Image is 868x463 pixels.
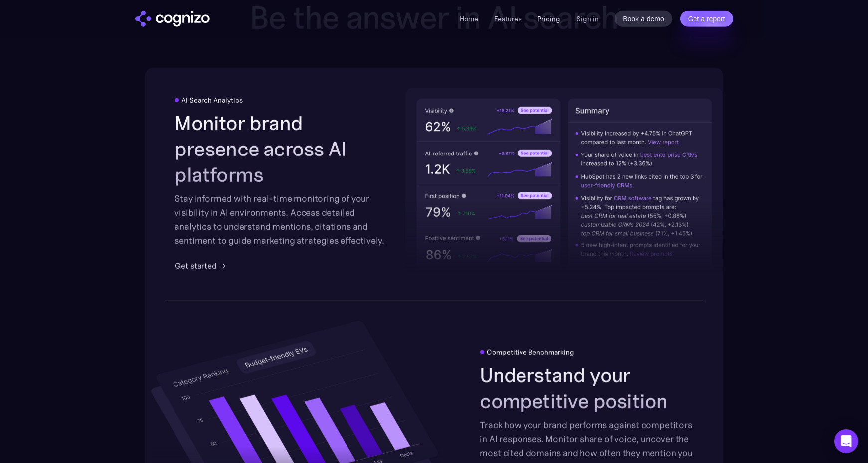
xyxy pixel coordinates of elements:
h2: Understand your competitive position [480,362,694,414]
h2: Monitor brand presence across AI platforms [175,110,388,188]
a: Get started [175,260,229,272]
div: Get started [175,260,217,272]
a: Pricing [537,14,560,23]
a: Get a report [680,11,733,27]
div: Stay informed with real-time monitoring of your visibility in AI environments. Access detailed an... [175,192,388,248]
a: Home [460,14,478,23]
a: Sign in [576,13,599,25]
a: Book a demo [615,11,672,27]
div: AI Search Analytics [182,96,243,104]
div: Open Intercom Messenger [834,429,858,453]
a: Features [494,14,521,23]
a: home [135,11,210,27]
img: AI visibility metrics performance insights [405,88,723,281]
img: cognizo logo [135,11,210,27]
div: Competitive Benchmarking [487,348,575,356]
